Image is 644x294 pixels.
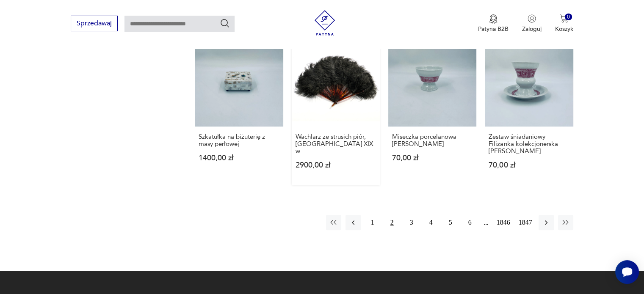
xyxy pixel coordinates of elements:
button: 2 [384,215,400,230]
p: Zaloguj [522,25,542,33]
h3: Wachlarz ze strusich piór, [GEOGRAPHIC_DATA] XIX w [296,133,376,155]
button: Patyna B2B [478,14,509,33]
button: 4 [423,215,439,230]
a: Zestaw śniadaniowy Filiżanka kolekcjonerska HeinrichZestaw śniadaniowy Filiżanka kolekcjonerska [... [485,38,573,185]
div: 0 [565,14,572,21]
p: 70,00 zł [489,162,569,169]
button: 0Koszyk [555,14,573,33]
iframe: Smartsupp widget button [615,260,639,284]
a: Miseczka porcelanowa HeinrichMiseczka porcelanowa [PERSON_NAME]70,00 zł [388,38,476,185]
button: 1846 [495,215,512,230]
button: 3 [404,215,419,230]
button: Sprzedawaj [71,16,118,31]
p: 1400,00 zł [199,154,279,162]
img: Ikona koszyka [560,14,568,23]
p: 2900,00 zł [296,162,376,169]
button: 1 [365,215,380,230]
a: Wachlarz ze strusich piór, Austria XIX wWachlarz ze strusich piór, [GEOGRAPHIC_DATA] XIX w2900,00 zł [292,38,380,185]
h3: Miseczka porcelanowa [PERSON_NAME] [392,133,473,148]
h3: Zestaw śniadaniowy Filiżanka kolekcjonerska [PERSON_NAME] [489,133,569,155]
p: 70,00 zł [392,154,473,162]
img: Ikonka użytkownika [528,14,536,23]
a: Sprzedawaj [71,21,118,27]
button: 5 [443,215,458,230]
a: Ikona medaluPatyna B2B [478,14,509,33]
p: Koszyk [555,25,573,33]
h3: Szkatułka na biżuterię z masy perłowej [199,133,279,148]
p: Patyna B2B [478,25,509,33]
button: 6 [462,215,478,230]
img: Patyna - sklep z meblami i dekoracjami vintage [312,10,337,36]
button: Zaloguj [522,14,542,33]
button: Szukaj [220,18,230,28]
img: Ikona medalu [489,14,498,24]
button: 1847 [517,215,534,230]
a: Szkatułka na biżuterię z masy perłowejSzkatułka na biżuterię z masy perłowej1400,00 zł [195,38,283,185]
